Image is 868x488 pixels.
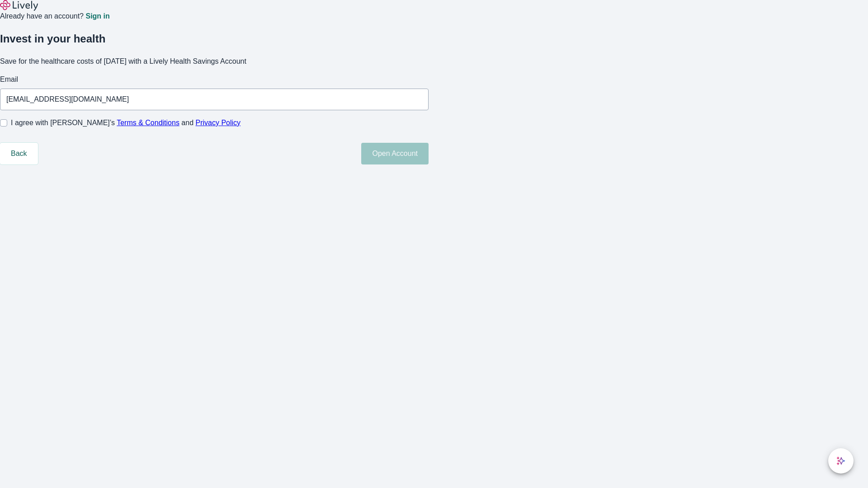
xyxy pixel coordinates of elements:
a: Terms & Conditions [117,119,179,127]
a: Sign in [85,13,109,20]
button: chat [828,448,854,474]
a: Privacy Policy [196,119,241,127]
span: I agree with [PERSON_NAME]’s and [11,117,241,128]
svg: Lively AI Assistant [836,456,845,465]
